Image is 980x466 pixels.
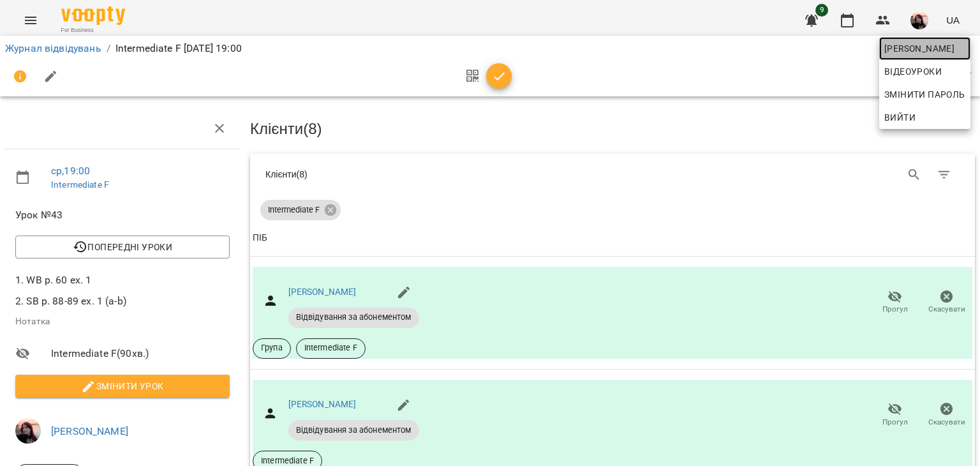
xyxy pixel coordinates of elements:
a: [PERSON_NAME] [879,37,970,60]
button: Вийти [879,106,970,129]
span: Вийти [884,110,916,125]
span: Змінити пароль [884,87,965,102]
span: Відеоуроки [884,64,942,79]
span: [PERSON_NAME] [884,41,965,56]
a: Відеоуроки [879,60,947,83]
a: Змінити пароль [879,83,970,106]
